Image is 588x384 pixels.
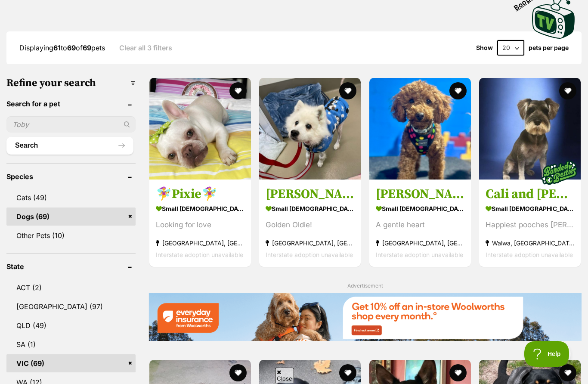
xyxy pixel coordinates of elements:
[340,82,357,99] button: favourite
[156,251,243,258] span: Interstate adoption unavailable
[229,364,247,381] button: favourite
[83,43,91,52] strong: 69
[476,44,493,51] span: Show
[347,282,383,289] span: Advertisement
[524,341,571,367] iframe: Help Scout Beacon - Open
[486,219,574,231] div: Happiest pooches [PERSON_NAME]
[0,0,129,75] img: dbbf11a7eb07bbb120288ae9eaa5c9f8__scv1__622x368.png
[259,180,361,267] a: [PERSON_NAME] small [DEMOGRAPHIC_DATA] Dog Golden Oldie! [GEOGRAPHIC_DATA], [GEOGRAPHIC_DATA] Int...
[0,0,6,6] a: ad
[149,78,251,180] img: 🧚‍♀️Pixie🧚‍♀️ - French Bulldog
[369,180,471,267] a: [PERSON_NAME] small [DEMOGRAPHIC_DATA] Dog A gentle heart [GEOGRAPHIC_DATA], [GEOGRAPHIC_DATA] In...
[6,354,136,372] a: VIC (69)
[156,219,244,231] div: Looking for love
[53,43,61,52] strong: 61
[266,202,354,215] strong: small [DEMOGRAPHIC_DATA] Dog
[259,78,361,180] img: Pasha - Japanese Spitz Dog
[266,251,353,258] span: Interstate adoption unavailable
[376,219,464,231] div: A gentle heart
[229,82,247,99] button: favourite
[156,202,244,215] strong: small [DEMOGRAPHIC_DATA] Dog
[266,186,354,202] h3: [PERSON_NAME]
[559,364,576,381] button: favourite
[6,226,136,245] a: Other Pets (10)
[6,279,136,297] a: ACT (2)
[156,186,244,202] h3: 🧚‍♀️Pixie🧚‍♀️
[67,43,76,52] strong: 69
[11,87,118,95] div: Pure Wellness
[6,116,136,133] input: Toby
[275,368,294,383] span: Close
[486,237,574,249] strong: Walwa, [GEOGRAPHIC_DATA]
[486,251,573,258] span: Interstate adoption unavailable
[449,364,467,381] button: favourite
[486,186,574,202] h3: Cali and [PERSON_NAME]
[486,202,574,215] strong: small [DEMOGRAPHIC_DATA] Dog
[6,189,136,207] a: Cats (49)
[149,293,582,341] img: Everyday Insurance promotional banner
[149,293,582,342] a: Everyday Insurance promotional banner
[6,297,136,316] a: [GEOGRAPHIC_DATA] (97)
[6,173,136,180] header: Species
[6,137,133,154] button: Search
[449,82,467,99] button: favourite
[376,202,464,215] strong: small [DEMOGRAPHIC_DATA] Dog
[479,78,581,180] img: Cali and Theo - Schnauzer Dog
[538,151,581,194] img: bonded besties
[479,180,581,267] a: Cali and [PERSON_NAME] small [DEMOGRAPHIC_DATA] Dog Happiest pooches [PERSON_NAME] Walwa, [GEOGRA...
[376,186,464,202] h3: [PERSON_NAME]
[0,0,129,258] a: Pure WellnessStop Eating This One Thing—Or Keep Growing Stubborn Fat
[369,78,471,180] img: Rhett - Poodle (Toy) Dog
[266,237,354,249] strong: [GEOGRAPHIC_DATA], [GEOGRAPHIC_DATA]
[376,251,463,258] span: Interstate adoption unavailable
[6,335,136,353] a: SA (1)
[156,237,244,249] strong: [GEOGRAPHIC_DATA], [GEOGRAPHIC_DATA]
[19,43,105,52] span: Displaying to of pets
[6,263,136,270] header: State
[6,77,136,89] h3: Refine your search
[529,44,569,51] label: pets per page
[6,207,136,226] a: Dogs (69)
[149,180,251,267] a: 🧚‍♀️Pixie🧚‍♀️ small [DEMOGRAPHIC_DATA] Dog Looking for love [GEOGRAPHIC_DATA], [GEOGRAPHIC_DATA] ...
[6,100,136,108] header: Search for a pet
[340,364,357,381] button: favourite
[376,237,464,249] strong: [GEOGRAPHIC_DATA], [GEOGRAPHIC_DATA]
[119,44,172,52] a: Clear all 3 filters
[11,110,118,172] div: Stop Eating This One Thing—Or Keep Growing Stubborn Fat
[559,82,576,99] button: favourite
[266,219,354,231] div: Golden Oldie!
[6,316,136,334] a: QLD (49)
